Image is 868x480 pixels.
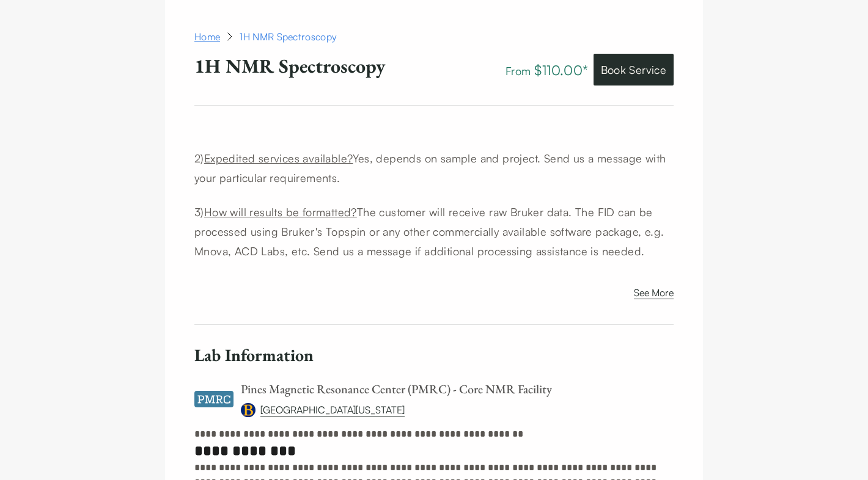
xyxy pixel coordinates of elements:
p: 2) Yes, depends on sample and project. Send us a message with your particular requirements. [194,148,674,187]
img: University of California, Berkeley [241,403,256,417]
u: How will results be formatted? [204,205,357,219]
button: See More [634,285,674,305]
span: From [506,60,589,80]
p: 3) The customer will receive raw Bruker data. The FID can be processed using Bruker's Topspin or ... [194,202,674,261]
u: Expedited services available? [204,151,353,165]
div: 1H NMR Spectroscopy [240,29,337,44]
a: Pines Magnetic Resonance Center (PMRC) - Core NMR Facility [241,381,552,397]
a: Home [194,29,220,44]
img: Pines Magnetic Resonance Center (PMRC) - Core NMR Facility [194,391,234,407]
span: $110.00 * [534,62,588,78]
a: [GEOGRAPHIC_DATA][US_STATE] [260,402,405,417]
h6: Lab Information [194,344,674,366]
p: 1H NMR Spectroscopy [194,54,432,78]
article: FAQs [194,41,674,315]
button: Book Service [594,54,674,85]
